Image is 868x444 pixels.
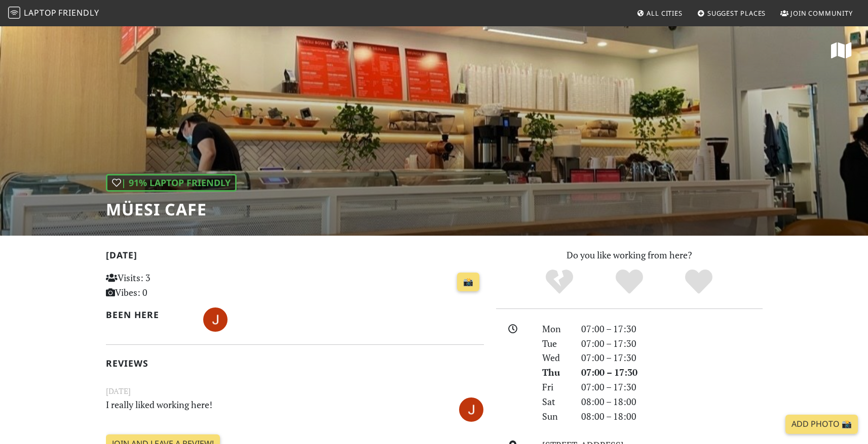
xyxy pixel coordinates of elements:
[632,4,687,22] a: All Cities
[776,4,857,22] a: Join Community
[459,402,483,414] span: J V
[203,313,228,325] span: J V
[790,9,853,18] span: Join Community
[536,322,575,336] div: Mon
[575,350,769,365] div: 07:00 – 17:30
[647,9,683,18] span: All Cities
[203,307,228,332] img: 3342-j.jpg
[594,268,664,296] div: Yes
[575,409,769,424] div: 08:00 – 18:00
[459,397,483,422] img: 3342-j.jpg
[536,365,575,380] div: Thu
[536,409,575,424] div: Sun
[496,248,763,262] p: Do you like working from here?
[536,380,575,394] div: Fri
[575,394,769,409] div: 08:00 – 18:00
[457,273,479,292] a: 📸
[707,9,766,18] span: Suggest Places
[524,268,594,296] div: No
[575,322,769,336] div: 07:00 – 17:30
[693,4,770,22] a: Suggest Places
[575,336,769,351] div: 07:00 – 17:30
[575,365,769,380] div: 07:00 – 17:30
[100,397,425,420] p: I really liked working here!
[106,250,484,264] h2: [DATE]
[536,394,575,409] div: Sat
[100,385,490,397] small: [DATE]
[536,336,575,351] div: Tue
[106,309,192,320] h2: Been here
[24,7,57,18] span: Laptop
[106,200,237,219] h1: Müesi Cafe
[58,7,99,18] span: Friendly
[664,268,734,296] div: Definitely!
[575,380,769,394] div: 07:00 – 17:30
[536,350,575,365] div: Wed
[785,415,858,434] a: Add Photo 📸
[8,7,20,19] img: LaptopFriendly
[106,174,237,192] div: | 91% Laptop Friendly
[106,358,484,369] h2: Reviews
[8,5,99,22] a: LaptopFriendly LaptopFriendly
[106,271,224,300] p: Visits: 3 Vibes: 0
